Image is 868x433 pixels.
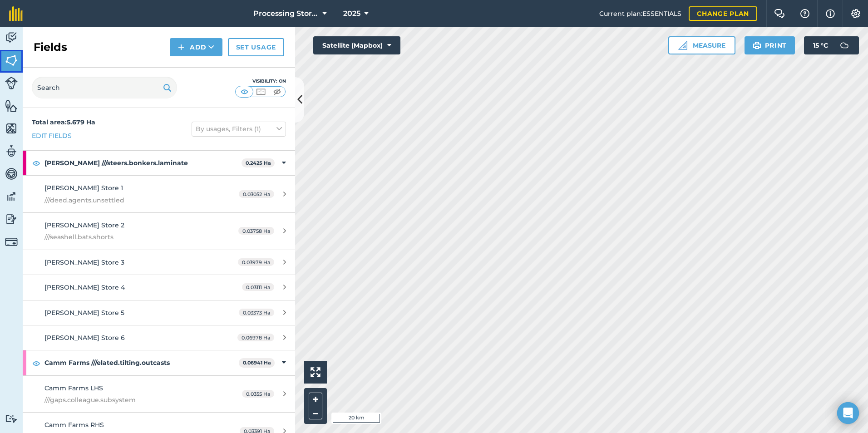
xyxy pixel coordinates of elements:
img: svg+xml;base64,PD94bWwgdmVyc2lvbj0iMS4wIiBlbmNvZGluZz0idXRmLTgiPz4KPCEtLSBHZW5lcmF0b3I6IEFkb2JlIE... [5,414,18,423]
button: – [309,406,322,419]
img: svg+xml;base64,PHN2ZyB4bWxucz0iaHR0cDovL3d3dy53My5vcmcvMjAwMC9zdmciIHdpZHRoPSI1MCIgaGVpZ2h0PSI0MC... [239,87,250,96]
span: 0.03111 Ha [242,283,274,291]
strong: 0.2425 Ha [246,160,271,166]
h2: Fields [34,40,67,54]
img: svg+xml;base64,PD94bWwgdmVyc2lvbj0iMS4wIiBlbmNvZGluZz0idXRmLTgiPz4KPCEtLSBHZW5lcmF0b3I6IEFkb2JlIE... [5,190,18,203]
a: Camm Farms LHS///gaps.colleague.subsystem0.0355 Ha [23,376,295,413]
span: [PERSON_NAME] Store 6 [44,334,125,342]
span: 2025 [343,8,360,19]
a: Change plan [689,6,757,21]
div: Open Intercom Messenger [837,402,859,424]
strong: 0.06941 Ha [243,359,271,366]
a: [PERSON_NAME] Store 40.03111 Ha [23,275,295,300]
img: svg+xml;base64,PD94bWwgdmVyc2lvbj0iMS4wIiBlbmNvZGluZz0idXRmLTgiPz4KPCEtLSBHZW5lcmF0b3I6IEFkb2JlIE... [5,77,18,89]
a: Edit fields [32,131,72,141]
img: fieldmargin Logo [9,6,23,21]
span: 0.06978 Ha [237,334,274,341]
img: svg+xml;base64,PHN2ZyB4bWxucz0iaHR0cDovL3d3dy53My5vcmcvMjAwMC9zdmciIHdpZHRoPSIxOCIgaGVpZ2h0PSIyNC... [32,358,40,369]
a: [PERSON_NAME] Store 60.06978 Ha [23,325,295,350]
img: svg+xml;base64,PD94bWwgdmVyc2lvbj0iMS4wIiBlbmNvZGluZz0idXRmLTgiPz4KPCEtLSBHZW5lcmF0b3I6IEFkb2JlIE... [5,144,18,158]
span: Camm Farms LHS [44,384,103,392]
img: svg+xml;base64,PHN2ZyB4bWxucz0iaHR0cDovL3d3dy53My5vcmcvMjAwMC9zdmciIHdpZHRoPSIxNyIgaGVpZ2h0PSIxNy... [826,8,835,19]
button: Add [170,38,222,56]
span: 0.0355 Ha [242,390,274,398]
img: svg+xml;base64,PD94bWwgdmVyc2lvbj0iMS4wIiBlbmNvZGluZz0idXRmLTgiPz4KPCEtLSBHZW5lcmF0b3I6IEFkb2JlIE... [835,36,853,54]
span: 0.03758 Ha [238,227,274,235]
span: [PERSON_NAME] Store 3 [44,258,124,266]
img: svg+xml;base64,PHN2ZyB4bWxucz0iaHR0cDovL3d3dy53My5vcmcvMjAwMC9zdmciIHdpZHRoPSI1NiIgaGVpZ2h0PSI2MC... [5,99,18,113]
div: Visibility: On [235,78,286,85]
button: By usages, Filters (1) [192,122,286,136]
img: svg+xml;base64,PD94bWwgdmVyc2lvbj0iMS4wIiBlbmNvZGluZz0idXRmLTgiPz4KPCEtLSBHZW5lcmF0b3I6IEFkb2JlIE... [5,31,18,44]
input: Search [32,77,177,98]
span: [PERSON_NAME] Store 4 [44,283,125,291]
img: A question mark icon [799,9,810,18]
img: svg+xml;base64,PD94bWwgdmVyc2lvbj0iMS4wIiBlbmNvZGluZz0idXRmLTgiPz4KPCEtLSBHZW5lcmF0b3I6IEFkb2JlIE... [5,212,18,226]
strong: Camm Farms ///elated.tilting.outcasts [44,350,239,375]
button: Print [745,36,795,54]
img: Ruler icon [678,41,687,50]
span: [PERSON_NAME] Store 5 [44,309,124,317]
span: 0.03052 Ha [239,190,274,198]
span: 0.03979 Ha [238,258,274,266]
span: ///gaps.colleague.subsystem [44,395,215,405]
strong: Total area : 5.679 Ha [32,118,95,126]
span: Processing Stores [253,8,319,19]
span: [PERSON_NAME] Store 1 [44,184,123,192]
img: svg+xml;base64,PHN2ZyB4bWxucz0iaHR0cDovL3d3dy53My5vcmcvMjAwMC9zdmciIHdpZHRoPSI1MCIgaGVpZ2h0PSI0MC... [255,87,266,96]
button: Satellite (Mapbox) [313,36,400,54]
img: svg+xml;base64,PHN2ZyB4bWxucz0iaHR0cDovL3d3dy53My5vcmcvMjAwMC9zdmciIHdpZHRoPSI1NiIgaGVpZ2h0PSI2MC... [5,54,18,67]
img: svg+xml;base64,PHN2ZyB4bWxucz0iaHR0cDovL3d3dy53My5vcmcvMjAwMC9zdmciIHdpZHRoPSI1MCIgaGVpZ2h0PSI0MC... [271,87,283,96]
img: Two speech bubbles overlapping with the left bubble in the forefront [774,9,785,18]
strong: [PERSON_NAME] ///steers.bonkers.laminate [44,151,242,175]
span: ///seashell.bats.shorts [44,232,215,242]
a: Set usage [228,38,284,56]
img: svg+xml;base64,PD94bWwgdmVyc2lvbj0iMS4wIiBlbmNvZGluZz0idXRmLTgiPz4KPCEtLSBHZW5lcmF0b3I6IEFkb2JlIE... [5,236,18,248]
button: + [309,393,322,406]
a: [PERSON_NAME] Store 2///seashell.bats.shorts0.03758 Ha [23,213,295,250]
span: Current plan : ESSENTIALS [599,9,681,19]
span: 0.03373 Ha [239,309,274,316]
button: 15 °C [804,36,859,54]
img: svg+xml;base64,PHN2ZyB4bWxucz0iaHR0cDovL3d3dy53My5vcmcvMjAwMC9zdmciIHdpZHRoPSIxOSIgaGVpZ2h0PSIyNC... [163,82,172,93]
a: [PERSON_NAME] Store 50.03373 Ha [23,300,295,325]
a: [PERSON_NAME] Store 30.03979 Ha [23,250,295,275]
span: ///deed.agents.unsettled [44,195,215,205]
img: svg+xml;base64,PHN2ZyB4bWxucz0iaHR0cDovL3d3dy53My5vcmcvMjAwMC9zdmciIHdpZHRoPSIxNCIgaGVpZ2h0PSIyNC... [178,42,184,53]
img: A cog icon [850,9,861,18]
div: [PERSON_NAME] ///steers.bonkers.laminate0.2425 Ha [23,151,295,175]
a: [PERSON_NAME] Store 1///deed.agents.unsettled0.03052 Ha [23,176,295,212]
img: Four arrows, one pointing top left, one top right, one bottom right and the last bottom left [311,367,321,377]
img: svg+xml;base64,PHN2ZyB4bWxucz0iaHR0cDovL3d3dy53My5vcmcvMjAwMC9zdmciIHdpZHRoPSIxOCIgaGVpZ2h0PSIyNC... [32,157,40,168]
img: svg+xml;base64,PHN2ZyB4bWxucz0iaHR0cDovL3d3dy53My5vcmcvMjAwMC9zdmciIHdpZHRoPSI1NiIgaGVpZ2h0PSI2MC... [5,122,18,135]
span: [PERSON_NAME] Store 2 [44,221,124,229]
img: svg+xml;base64,PHN2ZyB4bWxucz0iaHR0cDovL3d3dy53My5vcmcvMjAwMC9zdmciIHdpZHRoPSIxOSIgaGVpZ2h0PSIyNC... [753,40,761,51]
span: 15 ° C [813,36,828,54]
img: svg+xml;base64,PD94bWwgdmVyc2lvbj0iMS4wIiBlbmNvZGluZz0idXRmLTgiPz4KPCEtLSBHZW5lcmF0b3I6IEFkb2JlIE... [5,167,18,181]
div: Camm Farms ///elated.tilting.outcasts0.06941 Ha [23,350,295,375]
button: Measure [668,36,735,54]
span: Camm Farms RHS [44,421,104,429]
